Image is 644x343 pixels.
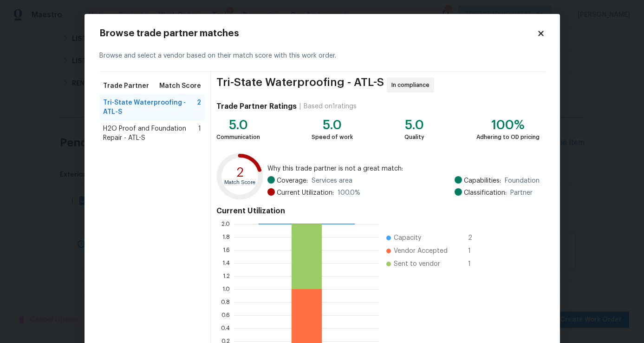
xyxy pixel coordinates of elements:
div: 5.0 [404,120,424,130]
span: In compliance [391,80,433,90]
span: H2O Proof and Foundation Repair - ATL-S [103,124,199,143]
span: Partner [510,188,533,198]
text: 0.4 [221,325,230,331]
span: Services area [312,176,352,185]
text: 0.8 [221,299,230,305]
span: Current Utilization: [277,188,334,198]
div: 5.0 [312,120,353,130]
text: 1.0 [222,286,230,292]
span: Foundation [505,176,540,185]
div: Quality [404,132,424,142]
span: 1 [468,259,483,269]
span: Capabilities: [464,176,501,185]
text: 2 [236,166,244,179]
text: 1.6 [223,247,230,253]
span: 2 [468,233,483,243]
span: 1 [468,246,483,256]
h2: Browse trade partner matches [99,29,537,38]
div: Speed of work [312,132,353,142]
h4: Current Utilization [216,206,539,216]
span: 2 [197,98,201,117]
div: Adhering to OD pricing [476,132,540,142]
span: Tri-State Waterproofing - ATL-S [216,78,384,92]
div: Communication [216,132,260,142]
span: 1 [198,124,201,143]
div: Browse and select a vendor based on their match score with this work order. [99,40,545,72]
span: Match Score [159,81,201,91]
span: 100.0 % [338,188,360,198]
span: Coverage: [277,176,308,185]
span: Vendor Accepted [394,246,448,256]
span: Trade Partner [103,81,149,91]
text: 1.4 [222,260,230,266]
span: Why this trade partner is not a great match: [267,164,540,173]
div: Based on 1 ratings [304,102,357,111]
span: Tri-State Waterproofing - ATL-S [103,98,197,117]
span: Sent to vendor [394,259,440,269]
text: 1.2 [223,273,230,279]
h4: Trade Partner Ratings [216,102,297,111]
div: 100% [476,120,540,130]
div: | [297,102,304,111]
text: 0.6 [221,312,230,318]
text: 1.8 [222,234,230,240]
text: Match Score [225,180,256,185]
span: Capacity [394,233,421,243]
span: Classification: [464,188,507,198]
text: 2.0 [221,221,230,227]
div: 5.0 [216,120,260,130]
